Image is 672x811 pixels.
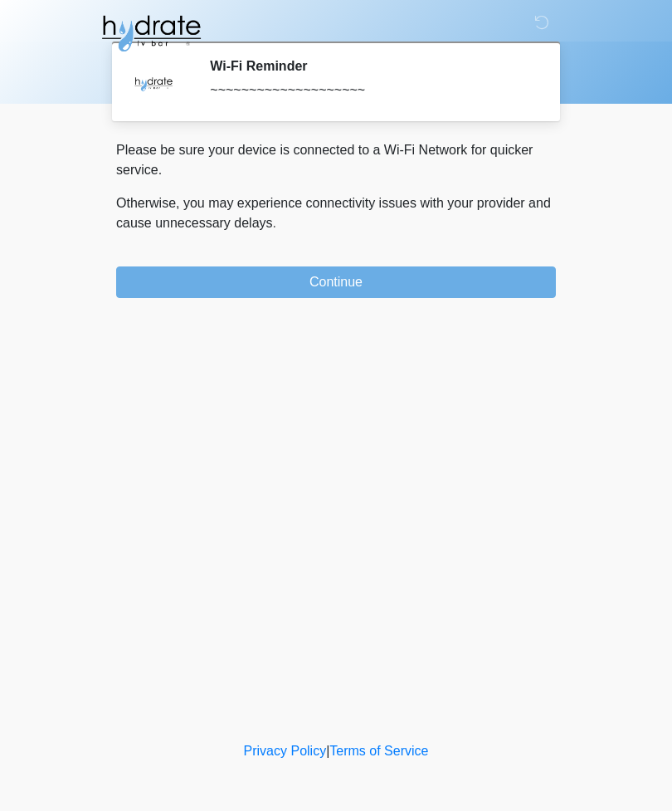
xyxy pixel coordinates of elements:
[116,266,556,298] button: Continue
[326,744,329,758] a: |
[100,12,202,54] img: Hydrate IV Bar - Fort Collins Logo
[329,744,428,758] a: Terms of Service
[116,193,556,233] p: Otherwise, you may experience connectivity issues with your provider and cause unnecessary delays
[129,58,178,108] img: Agent Avatar
[273,216,276,230] span: .
[210,81,531,100] div: ~~~~~~~~~~~~~~~~~~~~
[244,744,327,758] a: Privacy Policy
[116,140,556,180] p: Please be sure your device is connected to a Wi-Fi Network for quicker service.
